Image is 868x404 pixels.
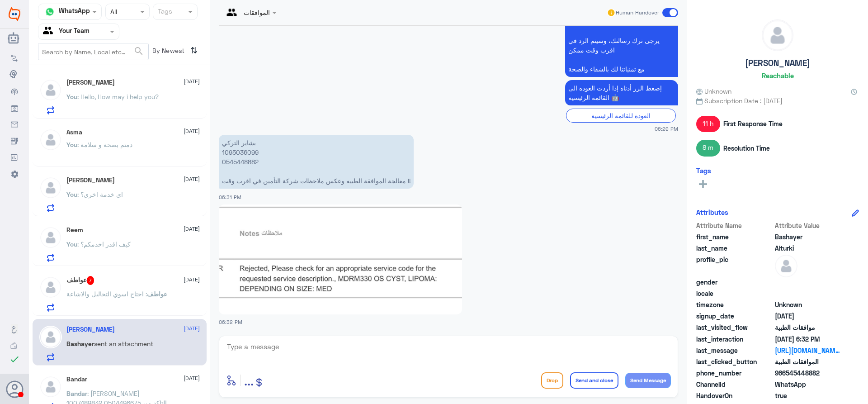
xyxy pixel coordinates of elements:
[775,346,840,355] a: [URL][DOMAIN_NAME]
[133,46,144,57] span: search
[66,326,115,333] h5: Bashayer Alturki
[775,391,840,400] span: true
[77,240,131,248] span: : كيف اقدر اخدمكم؟
[696,277,773,287] span: gender
[149,43,187,61] span: By Newest
[39,326,62,348] img: defaultAdmin.png
[184,175,200,183] span: [DATE]
[655,125,678,133] span: 06:29 PM
[762,20,793,51] img: defaultAdmin.png
[77,93,159,100] span: : Hello, How may i help you?
[219,204,462,314] img: 1136622647951271.jpg
[66,141,77,148] span: You
[66,176,115,184] h5: faisal abdullah
[775,323,840,332] span: موافقات الطبية
[696,311,773,321] span: signup_date
[775,277,840,287] span: null
[66,375,87,383] h5: Bandar
[39,176,62,199] img: defaultAdmin.png
[94,340,153,347] span: sent an attachment
[696,300,773,309] span: timezone
[39,226,62,249] img: defaultAdmin.png
[775,300,840,309] span: Unknown
[696,255,773,276] span: profile_pic
[184,374,200,382] span: [DATE]
[696,368,773,378] span: phone_number
[775,368,840,378] span: 966545448882
[541,372,563,389] button: Drop
[696,232,773,242] span: first_name
[184,276,200,284] span: [DATE]
[39,375,62,398] img: defaultAdmin.png
[696,166,711,175] h6: Tags
[696,357,773,366] span: last_clicked_button
[66,226,83,234] h5: Reem
[219,194,241,200] span: 06:31 PM
[77,141,132,148] span: : دمتم بصحة و سلامة
[696,391,773,400] span: HandoverOn
[696,96,859,105] span: Subscription Date : [DATE]
[570,372,618,389] button: Send and close
[133,44,144,59] button: search
[696,243,773,253] span: last_name
[66,390,87,397] span: Bandar
[39,276,62,299] img: defaultAdmin.png
[565,80,678,105] p: 8/10/2025, 6:29 PM
[696,140,720,156] span: 8 m
[9,354,20,365] i: check
[66,128,82,136] h5: Asma
[190,43,198,58] i: ⇅
[723,119,783,128] span: First Response Time
[745,58,810,68] h5: [PERSON_NAME]
[39,79,62,101] img: defaultAdmin.png
[156,6,172,18] div: Tags
[38,43,148,60] input: Search by Name, Local etc…
[66,290,147,298] span: : احتاح اسوي التحاليل والاشاعة
[696,346,773,355] span: last_message
[696,380,773,389] span: ChannelId
[696,323,773,332] span: last_visited_flow
[43,5,57,19] img: whatsapp.png
[66,240,77,248] span: You
[775,334,840,344] span: 2025-10-08T15:32:10.628Z
[696,334,773,344] span: last_interaction
[696,86,731,96] span: Unknown
[775,243,840,253] span: Alturki
[566,109,676,123] div: العودة للقائمة الرئيسية
[184,127,200,135] span: [DATE]
[219,319,242,325] span: 06:32 PM
[184,77,200,86] span: [DATE]
[775,289,840,298] span: null
[66,276,94,285] h5: عواطف
[87,276,94,285] span: 7
[696,289,773,298] span: locale
[775,232,840,242] span: Bashayer
[696,208,728,216] h6: Attributes
[775,380,840,389] span: 2
[696,116,720,132] span: 11 h
[244,370,254,390] button: ...
[184,225,200,233] span: [DATE]
[775,357,840,366] span: الموافقات الطبية
[625,373,671,388] button: Send Message
[66,79,115,86] h5: Shabna Mariyam
[9,7,20,21] img: Widebot Logo
[6,380,23,398] button: Avatar
[616,9,659,17] span: Human Handover
[66,340,94,347] span: Bashayer
[147,290,167,298] span: عواطف
[723,143,770,153] span: Resolution Time
[77,190,123,198] span: : اي خدمة اخرى؟
[66,93,77,100] span: You
[184,324,200,333] span: [DATE]
[696,221,773,230] span: Attribute Name
[43,25,57,38] img: yourTeam.svg
[244,372,254,388] span: ...
[775,255,797,277] img: defaultAdmin.png
[219,135,414,189] p: 8/10/2025, 6:31 PM
[775,221,840,230] span: Attribute Value
[775,311,840,321] span: 2025-10-07T19:01:13.952Z
[762,71,794,80] h6: Reachable
[39,128,62,151] img: defaultAdmin.png
[66,190,77,198] span: You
